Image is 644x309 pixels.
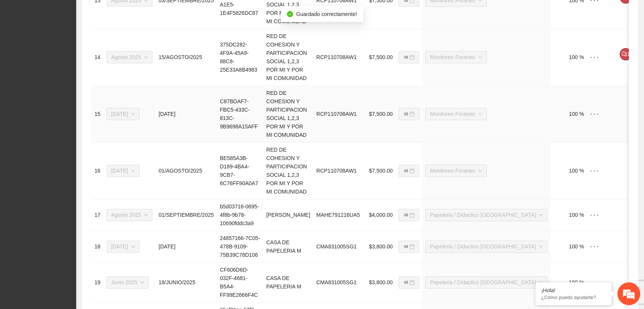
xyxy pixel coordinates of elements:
td: $7,500.00 [363,142,396,199]
td: CASA DE PAPELERIA M [263,231,313,263]
span: Estamos en línea. [44,102,105,179]
span: Guardado correctamente! [296,11,357,17]
td: 100 % [550,263,587,303]
td: [PERSON_NAME] [263,199,313,231]
td: 15/AGOSTO/2025 [155,29,217,86]
div: ¡Hola! [541,287,606,293]
span: Papeleria / Didactico Chihuahua [430,241,543,252]
td: 19 [91,263,104,303]
button: comment1 [620,48,632,60]
span: Julio 2025 [111,241,135,252]
td: RCP110708AW1 [313,142,363,199]
div: Minimizar ventana de chat en vivo [125,4,143,22]
td: 01/AGOSTO/2025 [155,142,217,199]
td: [DATE] [155,231,217,263]
td: - - - [587,199,617,231]
td: 16 [91,142,104,199]
td: CMA831005SG1 [313,263,363,303]
span: Julio 2025 [111,165,135,176]
td: - - - [587,29,617,86]
td: RCP110708AW1 [313,86,363,142]
td: MAHE791216UA5 [313,199,363,231]
td: 24857166-7C05-478B-9109-75B39C78D106 [217,231,263,263]
span: Agosto 2025 [111,209,148,221]
span: Papeleria / Didactico Chihuahua [430,209,543,221]
td: 18 [91,231,104,263]
td: $3,800.00 [363,231,396,263]
td: - - - [587,231,617,263]
td: - - - [587,142,617,199]
td: CASA DE PAPELERIA M [263,263,313,303]
textarea: Escriba su mensaje y pulse “Intro” [4,208,145,235]
td: 18/JUNIO/2025 [155,263,217,303]
td: BE585A3B-D189-4BA4-9CB7-6C76FF90A0A7 [217,142,263,199]
td: C87BDAF7-FBC5-433C-813C-9B9698A15AFF [217,86,263,142]
td: b5d03716-0695-4f8b-9b78-10690fddc3a9 [217,199,263,231]
td: CMA831005SG1 [313,231,363,263]
td: $3,800.00 [363,263,396,303]
td: [DATE] [155,86,217,142]
span: Monitoreo Foraneo [430,51,482,63]
td: 100 % [550,29,587,86]
span: Monitoreo Foraneo [430,165,482,176]
td: 100 % [550,231,587,263]
span: Monitoreo Foraneo [430,108,482,120]
td: RED DE COHESION Y PARTICIPACION SOCIAL 1,2,3 POR MI Y POR MI COMUNIDAD [263,29,313,86]
td: RED DE COHESION Y PARTICIPACION SOCIAL 1,2,3 POR MI Y POR MI COMUNIDAD [263,86,313,142]
td: $4,000.00 [363,199,396,231]
td: RCP110708AW1 [313,29,363,86]
td: RED DE COHESION Y PARTICIPACION SOCIAL 1,2,3 POR MI Y POR MI COMUNIDAD [263,142,313,199]
td: 14 [91,29,104,86]
td: 100 % [550,199,587,231]
div: Chatee con nosotros ahora [40,39,128,49]
td: - - - [587,86,617,142]
td: - - - [587,263,617,303]
span: check-circle [287,11,293,17]
p: ¿Cómo puedo ayudarte? [541,295,606,300]
td: 01/SEPTIEMBRE/2025 [155,199,217,231]
td: 17 [91,199,104,231]
td: 100 % [550,86,587,142]
td: CF606D6D-032F-4681-B5A4-FF99E2666F4C [217,263,263,303]
td: 100 % [550,142,587,199]
td: $7,500.00 [363,86,396,142]
td: $7,500.00 [363,29,396,86]
span: Junio 2025 [111,277,144,288]
td: 375DC282-4F9A-45A9-88C8-25E33A8B4983 [217,29,263,86]
span: comment [622,51,627,57]
span: Papeleria / Didactico Chihuahua [430,277,543,288]
span: Agosto 2025 [111,51,148,63]
td: 15 [91,86,104,142]
span: Julio 2025 [111,108,135,120]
